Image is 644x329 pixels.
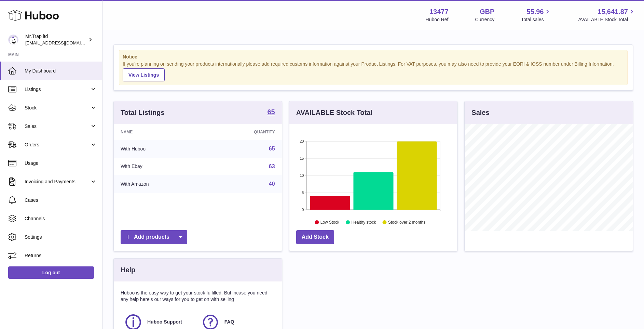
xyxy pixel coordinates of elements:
a: 65 [267,108,275,117]
span: Sales [25,123,90,130]
span: Stock [25,105,90,111]
text: 5 [302,190,304,195]
span: AVAILABLE Stock Total [578,16,636,23]
strong: 13477 [429,7,449,16]
span: Settings [25,234,97,240]
text: Stock over 2 months [388,220,425,225]
div: Huboo Ref [426,16,449,23]
h3: AVAILABLE Stock Total [296,108,372,117]
h3: Help [121,265,135,275]
div: Mr.Trap ltd [25,33,87,46]
a: 40 [269,181,275,187]
div: Currency [475,16,495,23]
a: 15,641.87 AVAILABLE Stock Total [578,7,636,23]
span: [EMAIL_ADDRESS][DOMAIN_NAME] [25,40,100,45]
strong: GBP [480,7,494,16]
text: 15 [300,156,304,160]
span: Invoicing and Payments [25,179,90,185]
a: 63 [269,163,275,169]
span: Huboo Support [147,319,182,325]
img: office@grabacz.eu [8,35,18,45]
span: My Dashboard [25,68,97,74]
strong: 65 [267,108,275,115]
text: 0 [302,208,304,212]
h3: Total Listings [121,108,165,117]
a: Add products [121,230,187,244]
th: Quantity [206,124,282,140]
span: Channels [25,215,97,222]
strong: Notice [123,54,624,60]
td: With Ebay [114,158,206,175]
a: Add Stock [296,230,334,244]
span: Listings [25,86,90,93]
text: 20 [300,139,304,143]
td: With Amazon [114,175,206,193]
text: Healthy stock [351,220,376,225]
p: Huboo is the easy way to get your stock fulfilled. But incase you need any help here's our ways f... [121,290,275,303]
span: Orders [25,142,90,148]
a: 55.96 Total sales [521,7,551,23]
a: 65 [269,146,275,152]
span: Usage [25,160,97,167]
span: Total sales [521,16,551,23]
span: Returns [25,252,97,259]
span: Cases [25,197,97,203]
td: With Huboo [114,140,206,158]
div: If you're planning on sending your products internationally please add required customs informati... [123,61,624,81]
a: Log out [8,266,94,279]
th: Name [114,124,206,140]
span: 55.96 [526,7,544,16]
a: View Listings [123,68,165,81]
text: 10 [300,173,304,177]
span: 15,641.87 [598,7,628,16]
text: Low Stock [320,220,340,225]
h3: Sales [471,108,489,117]
span: FAQ [224,319,234,325]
